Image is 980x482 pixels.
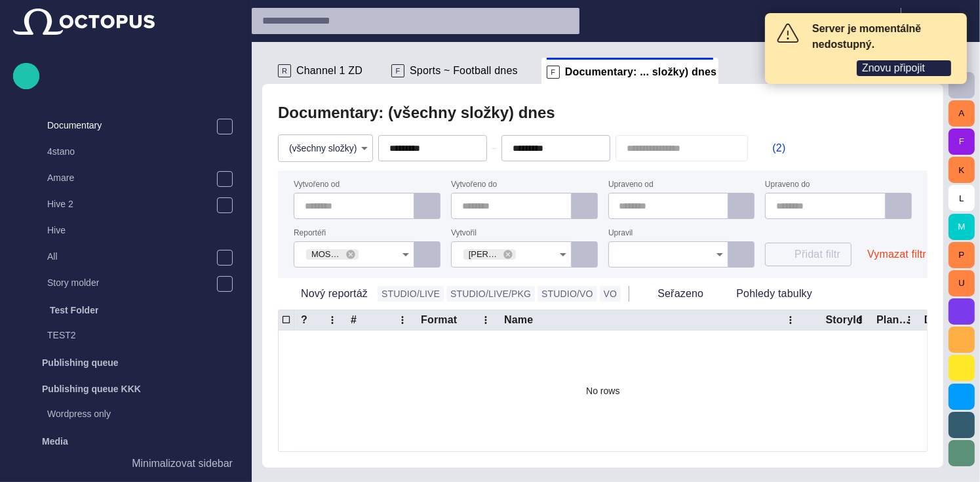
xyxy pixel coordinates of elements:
[296,64,363,77] span: Channel 1 ZD
[565,66,716,79] span: Documentary: ... složky) dnes
[463,249,516,260] div: [PERSON_NAME] ([PERSON_NAME])
[949,157,975,183] button: K
[47,329,76,342] p: TEST2
[278,64,291,77] p: R
[21,192,238,218] div: Hive 2
[421,313,457,327] div: Format
[477,311,495,329] button: Format column menu
[857,243,937,266] button: Vymazat filtr
[21,218,238,245] div: Hive
[949,270,975,296] button: U
[21,402,238,428] div: Wordpress only
[781,311,800,329] button: Name column menu
[278,282,372,306] button: Nový reportáž
[13,9,155,35] img: Octopus News Room
[13,428,238,454] div: Media
[635,282,708,306] button: Seřazeno
[541,58,718,84] div: FDocumentary: ... složky) dnes
[410,64,518,77] span: Sports ~ Football dnes
[862,62,925,75] span: Znovu připojit
[294,180,340,190] label: Vytvořeno od
[949,242,975,268] button: P
[924,313,961,327] div: Duration
[47,250,58,263] p: All
[47,171,74,184] p: Amare
[42,356,119,369] p: Publishing queue
[397,245,415,264] button: Open
[812,21,956,52] p: Server je momentálně nedostupný.
[949,100,975,127] button: A
[765,180,810,190] label: Upraveno do
[13,451,238,477] button: Minimalizovat sidebar
[132,456,233,472] p: Minimalizovat sidebar
[42,435,68,448] p: Media
[600,286,621,302] button: VO
[47,145,75,158] p: 4stano
[278,104,555,122] h2: Documentary: (všechny složky) dnes
[463,248,505,261] span: [PERSON_NAME] ([PERSON_NAME])
[273,58,386,84] div: RChannel 1 ZD
[711,245,729,264] button: Open
[294,229,326,238] label: Reportéři
[753,136,791,160] button: (2)
[949,214,975,240] button: M
[21,140,238,166] div: 4stano
[554,245,572,264] button: Open
[21,271,238,297] div: Story molder
[351,313,357,327] div: #
[13,350,238,376] div: Publishing queue
[47,407,111,420] p: Wordpress only
[386,58,541,84] div: FSports ~ Football dnes
[279,135,372,161] div: (všechny složky)
[393,311,412,329] button: # column menu
[949,129,975,155] button: F
[47,224,66,237] p: Hive
[909,8,972,31] button: MK
[42,382,141,395] p: Publishing queue KKK
[608,180,654,190] label: Upraveno od
[391,64,404,77] p: F
[323,311,342,329] button: ? column menu
[47,119,102,132] p: Documentary
[446,286,535,302] button: STUDIO/LIVE/PKG
[504,313,533,327] div: Name
[608,229,633,238] label: Upravil
[21,323,238,350] div: TEST2
[50,304,98,317] p: Test Folder
[378,286,444,302] button: STUDIO/LIVE
[451,180,497,190] label: Vytvořeno do
[713,282,835,306] button: Pohledy tabulky
[538,286,597,302] button: STUDIO/VO
[857,60,951,76] button: Znovu připojit
[451,229,477,238] label: Vytvořil
[547,66,560,79] p: F
[21,245,238,271] div: All
[21,113,238,140] div: Documentary
[306,248,348,261] span: MOSagent (mosagent)
[47,276,99,289] p: Story molder
[301,313,307,327] div: ?
[279,331,928,452] div: No rows
[21,166,238,192] div: Amare
[900,311,918,329] button: Plan dur column menu
[876,313,912,327] div: Plan dur
[47,197,73,211] p: Hive 2
[851,311,869,329] button: StoryId column menu
[306,249,359,260] div: MOSagent (mosagent)
[949,185,975,211] button: L
[826,313,863,327] div: StoryId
